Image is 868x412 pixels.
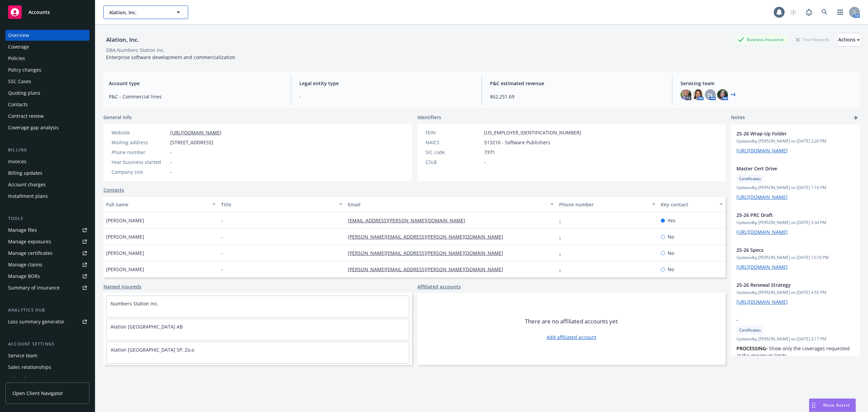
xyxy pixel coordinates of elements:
div: Contacts [8,99,28,110]
a: Overview [5,30,90,41]
span: [PERSON_NAME] [106,217,144,224]
a: [URL][DOMAIN_NAME] [736,264,788,270]
span: Nova Assist [823,402,850,408]
div: Service team [8,350,37,361]
div: Billing [5,147,90,153]
span: General info [103,114,132,121]
a: Policies [5,53,90,64]
div: CSLB [426,158,481,166]
span: Yes [668,217,675,224]
a: +4 [731,93,735,97]
a: Manage claims [5,259,90,270]
span: [PERSON_NAME] [106,233,144,240]
span: - [299,93,473,100]
a: [PERSON_NAME][EMAIL_ADDRESS][PERSON_NAME][DOMAIN_NAME] [348,233,509,240]
span: DL [707,91,713,98]
div: Manage exposures [8,236,51,247]
img: photo [680,89,691,100]
div: Sales relationships [8,362,51,373]
a: Invoices [5,156,90,167]
div: Invoices [8,156,26,167]
div: Year business started [112,158,167,166]
a: Alation [GEOGRAPHIC_DATA] AB [111,323,183,330]
button: Full name [103,196,218,212]
a: Installment plans [5,191,90,202]
span: Updated by [PERSON_NAME] on [DATE] 4:55 PM [736,289,854,296]
span: Servicing team [680,80,854,87]
span: No [668,249,674,257]
span: P&C - Commercial lines [109,93,283,100]
a: Coverage [5,41,90,52]
div: Mailing address [112,139,167,146]
div: Business Insurance [735,35,787,44]
button: Email [345,196,556,212]
div: FEIN [426,129,481,136]
span: No [668,266,674,273]
span: - [170,158,172,166]
a: [PERSON_NAME][EMAIL_ADDRESS][PERSON_NAME][DOMAIN_NAME] [348,250,509,256]
a: Account charges [5,179,90,190]
div: Coverage gap analysis [8,122,59,133]
div: Related accounts [8,373,47,384]
a: Named insureds [103,283,141,290]
a: Affiliated accounts [417,283,461,290]
a: Numbers Station Inc. [111,300,159,307]
span: Account type [109,80,283,87]
div: -CertificatesUpdatedby [PERSON_NAME] on [DATE] 2:17 PMPROCESSING• Show only the coverages request... [731,311,860,393]
span: Alation, Inc. [109,9,168,16]
div: Title [221,201,335,208]
div: 25-26 PRC DraftUpdatedby [PERSON_NAME] on [DATE] 3:34 PM[URL][DOMAIN_NAME] [731,206,860,241]
span: Certificates [739,327,761,333]
a: Start snowing [787,5,800,19]
a: [URL][DOMAIN_NAME] [736,299,788,305]
a: - [559,250,566,256]
a: Service team [5,350,90,361]
span: Legal entity type [299,80,473,87]
span: Updated by [PERSON_NAME] on [DATE] 2:20 PM [736,138,854,144]
button: Alation, Inc. [103,5,188,19]
div: Tools [5,215,90,222]
span: 513210 - Software Publishers [484,139,550,146]
a: [PERSON_NAME][EMAIL_ADDRESS][PERSON_NAME][DOMAIN_NAME] [348,266,509,273]
div: DBA: Numbers Station Inc. [106,46,165,54]
span: There are no affiliated accounts yet [525,317,618,325]
span: - [221,217,223,224]
div: Manage certificates [8,248,53,259]
a: Loss summary generator [5,316,90,327]
div: Drag to move [809,399,818,412]
span: $62,251.69 [490,93,664,100]
a: SSC Cases [5,76,90,87]
span: - [221,233,223,240]
a: Coverage gap analysis [5,122,90,133]
a: Contract review [5,111,90,121]
a: Manage BORs [5,271,90,282]
a: Policy changes [5,64,90,75]
a: - [559,217,566,224]
img: photo [693,89,704,100]
span: - [221,249,223,257]
div: Phone number [112,149,167,156]
div: Manage files [8,225,37,236]
span: P&C estimated revenue [490,80,664,87]
button: Key contact [658,196,726,212]
span: - [221,266,223,273]
a: - [559,266,566,273]
span: 25-26 PRC Draft [736,211,837,219]
div: Installment plans [8,191,48,202]
a: Manage certificates [5,248,90,259]
a: Related accounts [5,373,90,384]
a: [URL][DOMAIN_NAME] [736,147,788,154]
a: Manage exposures [5,236,90,247]
div: Total Rewards [792,35,833,44]
span: 25-26 Specs [736,246,837,254]
strong: PROCESSING [736,345,766,352]
div: Actions [838,33,860,46]
div: SIC code [426,149,481,156]
span: - [736,316,837,323]
div: NAICS [426,139,481,146]
p: • Show only the coverages requested at the minimum limits • If nothing is specified, issue an "Ev... [736,345,854,388]
span: - [170,149,172,156]
div: Overview [8,30,29,41]
div: Coverage [8,41,29,52]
